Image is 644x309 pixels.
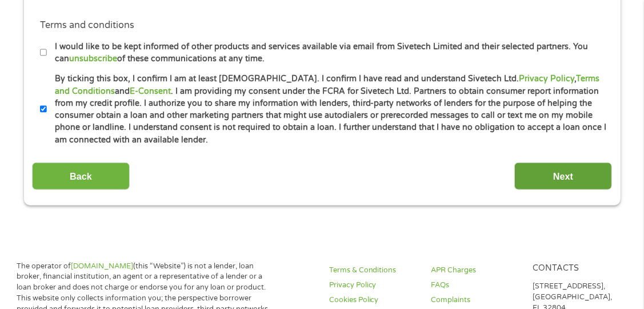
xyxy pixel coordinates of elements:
[514,163,612,191] input: Next
[71,262,133,271] a: [DOMAIN_NAME]
[533,263,621,274] h4: Contacts
[55,74,599,96] a: Terms and Conditions
[47,73,607,146] label: By ticking this box, I confirm I am at least [DEMOGRAPHIC_DATA]. I confirm I have read and unders...
[329,280,417,291] a: Privacy Policy
[32,163,130,191] input: Back
[130,86,171,96] a: E-Consent
[47,41,607,65] label: I would like to be kept informed of other products and services available via email from Sivetech...
[40,19,134,31] label: Terms and conditions
[329,265,417,276] a: Terms & Conditions
[431,265,519,276] a: APR Charges
[69,54,117,64] a: unsubscribe
[329,295,417,306] a: Cookies Policy
[519,74,574,84] a: Privacy Policy
[431,295,519,306] a: Complaints
[431,280,519,291] a: FAQs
